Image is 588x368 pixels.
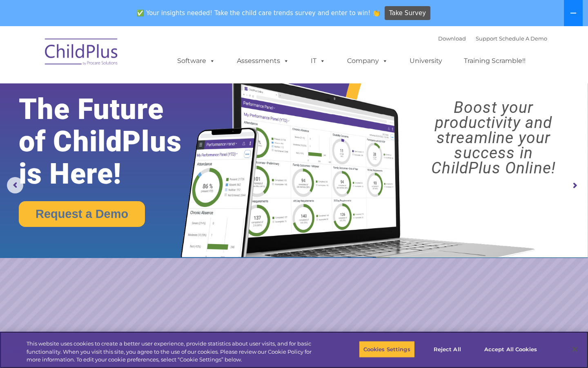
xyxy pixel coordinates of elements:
span: Phone number [114,88,148,94]
button: Reject All [422,341,473,358]
rs-layer: Boost your productivity and streamline your success in ChildPlus Online! [406,100,581,176]
a: IT [303,53,334,69]
button: Cookies Settings [359,341,415,358]
span: Last name [114,54,138,60]
a: Software [169,53,223,69]
a: Request a Demo [19,201,145,227]
button: Accept All Cookies [480,341,541,358]
span: ✅ Your insights needed! Take the child care trends survey and enter to win! 👏 [134,5,383,21]
span: Take Survey [389,6,426,20]
a: Download [438,35,466,42]
a: Training Scramble!! [456,53,534,69]
a: University [401,53,450,69]
font: | [438,35,547,42]
a: Support [476,35,497,42]
img: ChildPlus by Procare Solutions [41,33,122,74]
a: Company [339,53,396,69]
div: This website uses cookies to create a better user experience, provide statistics about user visit... [27,340,323,364]
a: Take Survey [385,6,431,20]
a: Schedule A Demo [499,35,547,42]
a: Assessments [229,53,297,69]
rs-layer: The Future of ChildPlus is Here! [19,93,207,190]
button: Close [566,340,584,358]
